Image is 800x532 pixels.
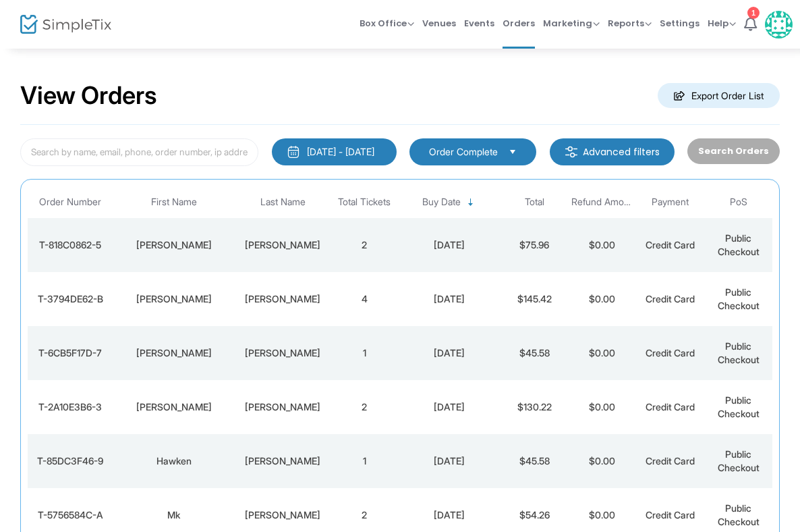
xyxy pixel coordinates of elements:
[31,346,109,360] div: T-6CB5F17D-7
[238,346,326,360] div: Bennett
[287,145,300,159] img: monthly
[401,346,496,360] div: 10/14/2025
[568,272,636,326] td: $0.00
[238,454,326,468] div: Paul
[116,454,231,468] div: Hawken
[501,380,569,434] td: $130.22
[360,17,414,30] span: Box Office
[331,218,399,272] td: 2
[116,400,231,414] div: Marjorie
[718,394,760,419] span: Public Checkout
[646,401,695,413] span: Credit Card
[39,196,101,208] span: Order Number
[31,238,109,252] div: T-818C0862-5
[608,17,652,30] span: Reports
[747,7,760,19] div: 1
[20,138,258,166] input: Search by name, email, phone, order number, ip address, or last 4 digits of card
[550,138,675,165] m-button: Advanced filters
[652,196,689,208] span: Payment
[718,448,760,473] span: Public Checkout
[503,6,535,41] span: Orders
[464,6,494,41] span: Events
[565,145,578,159] img: filter
[422,196,461,208] span: Buy Date
[20,81,157,111] h2: View Orders
[116,346,231,360] div: John
[331,272,399,326] td: 4
[501,326,569,380] td: $45.58
[31,292,109,306] div: T-3794DE62-B
[331,380,399,434] td: 2
[501,186,569,218] th: Total
[238,400,326,414] div: Hakala
[465,197,476,208] span: Sortable
[238,238,326,252] div: Hakala
[708,17,736,30] span: Help
[568,326,636,380] td: $0.00
[501,434,569,488] td: $45.58
[646,239,695,250] span: Credit Card
[568,186,636,218] th: Refund Amount
[238,508,326,522] div: Dorr
[260,196,306,208] span: Last Name
[543,17,600,30] span: Marketing
[568,434,636,488] td: $0.00
[31,454,109,468] div: T-85DC3F46-9
[568,218,636,272] td: $0.00
[401,238,496,252] div: 10/14/2025
[401,400,496,414] div: 10/14/2025
[501,218,569,272] td: $75.96
[31,508,109,522] div: T-5756584C-A
[401,292,496,306] div: 10/14/2025
[422,6,456,41] span: Venues
[730,196,747,208] span: PoS
[31,400,109,414] div: T-2A10E3B6-3
[331,434,399,488] td: 1
[116,238,231,252] div: Marjorie
[238,292,326,306] div: Donnelly
[151,196,197,208] span: First Name
[718,232,760,257] span: Public Checkout
[116,292,231,306] div: Constance
[307,145,374,159] div: [DATE] - [DATE]
[501,272,569,326] td: $145.42
[646,455,695,467] span: Credit Card
[568,380,636,434] td: $0.00
[429,145,498,159] span: Order Complete
[646,509,695,521] span: Credit Card
[718,502,760,527] span: Public Checkout
[503,144,522,159] button: Select
[718,340,760,365] span: Public Checkout
[272,138,397,165] button: [DATE] - [DATE]
[660,6,699,41] span: Settings
[331,326,399,380] td: 1
[646,347,695,358] span: Credit Card
[401,508,496,522] div: 10/14/2025
[718,286,760,311] span: Public Checkout
[116,508,231,522] div: Mk
[646,293,695,304] span: Credit Card
[658,83,780,108] m-button: Export Order List
[401,454,496,468] div: 10/14/2025
[331,186,399,218] th: Total Tickets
